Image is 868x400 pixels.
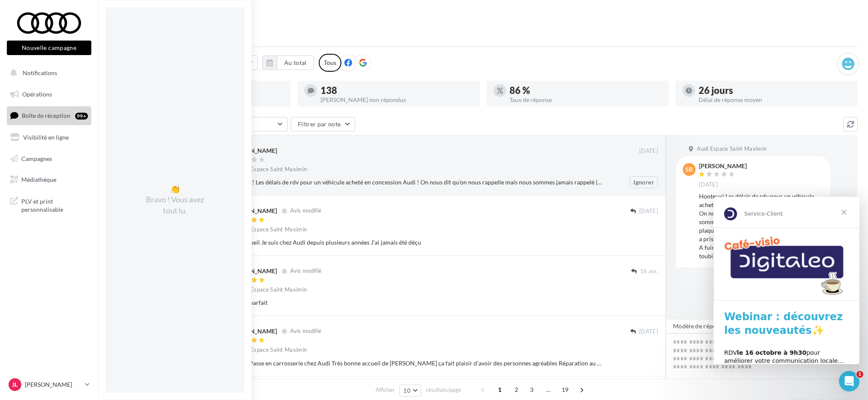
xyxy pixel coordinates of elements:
span: Médiathèque [21,176,56,183]
button: 10 [399,385,421,397]
div: Honteux! Les délais de rdv pour un véhicule acheté en concession Audi ! On nous dit qu’on nous ra... [229,178,603,187]
div: [PERSON_NAME] non répondus [320,97,473,103]
button: Ignorer [630,176,658,188]
span: sb [686,165,693,174]
span: Visibilité en ligne [23,134,69,141]
span: Audi Espace Saint Maximin [237,166,307,173]
span: ... [542,383,555,397]
button: Nouvelle campagne [7,41,91,55]
a: Campagnes [5,150,93,168]
span: 1 [856,371,863,378]
span: [DATE] [639,147,658,155]
button: Notifications [5,64,90,82]
span: [DATE] [639,207,658,215]
button: Modèle de réponse [666,319,740,333]
span: Audi Espace Saint Maximin [237,286,307,294]
span: Audi Espace Saint Maximin [697,145,766,153]
span: Audi Espace Saint Maximin [237,346,307,354]
span: 1 [493,383,507,397]
p: [PERSON_NAME] [25,380,82,389]
div: [PERSON_NAME] [229,207,277,215]
span: Notifications [23,69,57,76]
span: PLV et print personnalisable [21,196,88,214]
span: Avis modifié [290,207,321,214]
button: Au total [277,55,314,70]
span: Boîte de réception [22,112,70,119]
iframe: Intercom live chat [839,371,859,391]
span: [DATE] [699,181,718,189]
a: Opérations [5,85,93,103]
a: JL [PERSON_NAME] [7,377,91,393]
div: Délai de réponse moyen [699,97,851,103]
div: Honteux! Les délais de rdv pour un véhicule acheté en concession Audi ! On nous dit qu’on nous ra... [699,192,824,260]
span: 19 [558,383,572,397]
a: PLV et print personnalisable [5,192,93,217]
span: 16 avr. [640,268,658,275]
div: 99+ [75,113,88,120]
div: [PERSON_NAME] [229,267,277,275]
span: [DATE] [639,328,658,336]
div: [PERSON_NAME] [699,163,747,169]
div: Tous [319,54,341,72]
a: Visibilité en ligne [5,128,93,146]
div: 86 % [510,86,662,95]
iframe: Intercom live chat message [714,197,859,364]
span: Audi Espace Saint Maximin [237,226,307,234]
a: Médiathèque [5,171,93,189]
div: 26 jours [699,86,851,95]
span: Avis modifié [290,268,321,274]
span: Avis modifié [290,328,321,335]
div: [PERSON_NAME] [229,327,277,336]
a: Boîte de réception99+ [5,106,93,125]
div: Service parfait [229,298,603,307]
span: résultats/page [426,386,461,394]
span: Opérations [22,91,52,98]
div: Boîte de réception [108,14,858,26]
button: Au total [262,55,314,70]
div: [PERSON_NAME] [229,146,277,155]
div: RDV pour améliorer votre communication locale… et attirer plus de clients ! [11,152,135,177]
span: 10 [403,387,411,394]
div: [DATE] Passe en carrosserie chez Audi Très bonne accueil de [PERSON_NAME] ça fait plaisir d’avoir... [229,359,603,368]
span: Afficher [376,386,395,394]
div: Taux de réponse [510,97,662,103]
b: le 16 octobre à 9h30 [23,152,93,159]
span: 2 [510,383,523,397]
span: 3 [525,383,539,397]
button: Filtrer par note [291,117,355,131]
div: Bon accueil Je suis chez Audi depuis plusieurs années J’ai jamais été déçu [229,238,603,247]
span: Campagnes [21,155,52,162]
span: JL [12,380,18,389]
div: 138 [320,86,473,95]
